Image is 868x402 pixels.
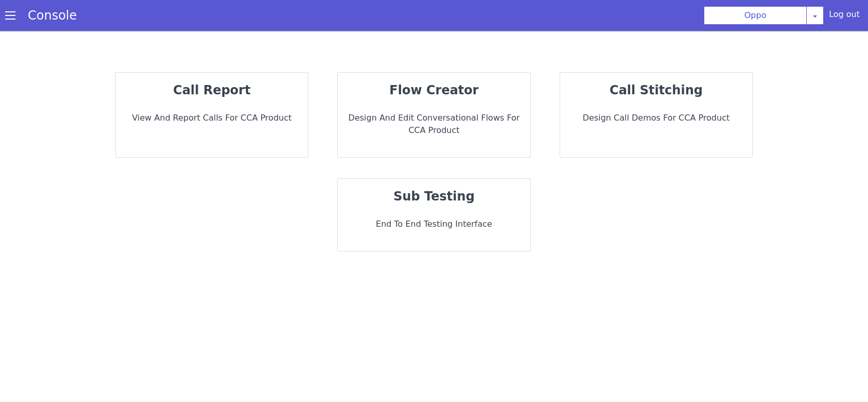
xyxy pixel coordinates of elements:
[346,218,522,230] p: End to End Testing Interface
[610,83,703,97] strong: call stitching
[124,112,300,124] p: View and report calls for CCA Product
[568,112,744,124] p: Design call demos for CCA Product
[704,6,807,25] button: Oppo
[15,8,89,23] a: Console
[389,83,478,97] strong: flow creator
[346,112,522,137] p: Design and Edit Conversational flows for CCA Product
[393,189,475,204] strong: sub testing
[173,83,250,97] strong: call report
[829,8,860,25] div: Log out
